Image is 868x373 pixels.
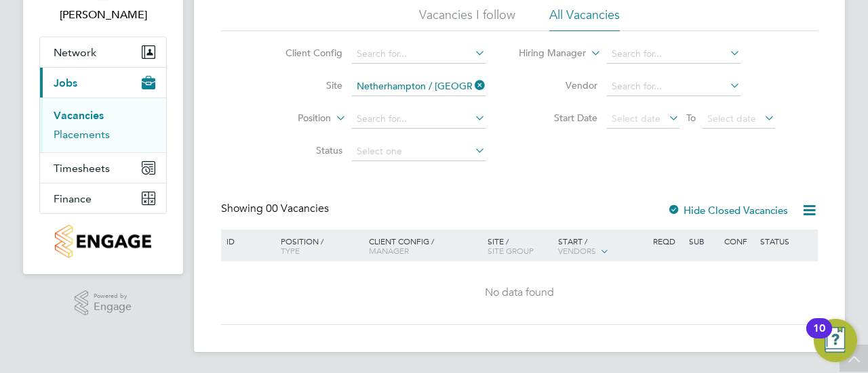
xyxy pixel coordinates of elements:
button: Network [40,37,166,67]
input: Search for... [352,110,486,129]
span: 00 Vacancies [266,202,329,215]
label: Hide Closed Vacancies [667,204,788,217]
label: Site [264,79,342,91]
span: Select date [707,112,756,125]
span: Powered by [94,290,132,302]
span: Type [281,245,300,256]
div: Reqd [650,229,685,253]
a: Go to home page [39,225,167,258]
div: Status [757,229,816,253]
label: Vendor [519,79,597,91]
label: Client Config [264,47,342,59]
input: Select one [352,142,486,161]
button: Timesheets [40,153,166,183]
span: Select date [612,112,660,125]
label: Position [253,112,331,125]
span: Jobs [54,76,77,89]
label: Start Date [519,112,597,124]
button: Jobs [40,68,166,97]
div: Client Config / [366,229,484,262]
img: countryside-properties-logo-retina.png [55,225,151,258]
div: Sub [686,229,721,253]
span: Lloyd Holliday [39,7,167,23]
span: Vendors [558,245,596,256]
input: Search for... [607,77,741,96]
a: Powered byEngage [75,290,132,316]
label: Hiring Manager [508,47,586,60]
span: To [682,109,700,127]
span: Finance [54,192,92,205]
input: Search for... [607,45,741,64]
button: Open Resource Center, 10 new notifications [814,319,857,362]
span: Site Group [488,245,534,256]
div: No data found [223,286,816,300]
input: Search for... [352,77,486,96]
a: Placements [54,128,110,141]
button: Finance [40,183,166,213]
input: Search for... [352,45,486,64]
div: Jobs [40,97,166,152]
div: Conf [721,229,756,253]
div: 10 [813,328,825,346]
li: All Vacancies [549,7,620,31]
label: Status [264,144,342,156]
span: Timesheets [54,162,110,175]
div: Start / [555,229,650,263]
div: Position / [271,229,366,262]
span: Engage [94,301,132,313]
div: ID [223,229,271,253]
span: Manager [369,245,409,256]
a: Vacancies [54,109,104,122]
div: Showing [221,202,332,216]
li: Vacancies I follow [419,7,515,31]
span: Network [54,46,96,59]
div: Site / [484,229,555,262]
